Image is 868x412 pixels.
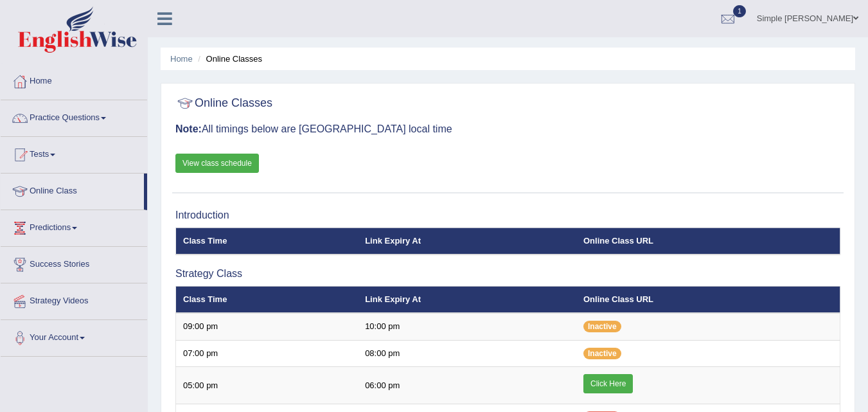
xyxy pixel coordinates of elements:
a: Predictions [1,210,147,242]
a: Online Class [1,174,144,206]
th: Class Time [176,286,359,313]
a: View class schedule [175,154,259,173]
a: Click Here [583,374,633,393]
th: Online Class URL [576,286,840,313]
a: Practice Questions [1,100,147,132]
a: Tests [1,137,147,169]
b: Note: [175,123,202,134]
th: Link Expiry At [358,286,576,313]
td: 05:00 pm [176,367,359,404]
td: 10:00 pm [358,313,576,340]
li: Online Classes [195,53,262,65]
a: Home [170,54,193,64]
a: Success Stories [1,247,147,279]
th: Class Time [176,228,359,255]
span: 1 [733,5,746,17]
td: 06:00 pm [358,367,576,404]
span: Inactive [583,321,621,332]
a: Home [1,64,147,96]
span: Inactive [583,348,621,359]
h2: Online Classes [175,94,272,113]
h3: Introduction [175,210,840,221]
td: 07:00 pm [176,340,359,367]
td: 08:00 pm [358,340,576,367]
th: Link Expiry At [358,228,576,255]
th: Online Class URL [576,228,840,255]
h3: Strategy Class [175,268,840,280]
h3: All timings below are [GEOGRAPHIC_DATA] local time [175,123,840,135]
td: 09:00 pm [176,313,359,340]
a: Strategy Videos [1,283,147,316]
a: Your Account [1,320,147,352]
